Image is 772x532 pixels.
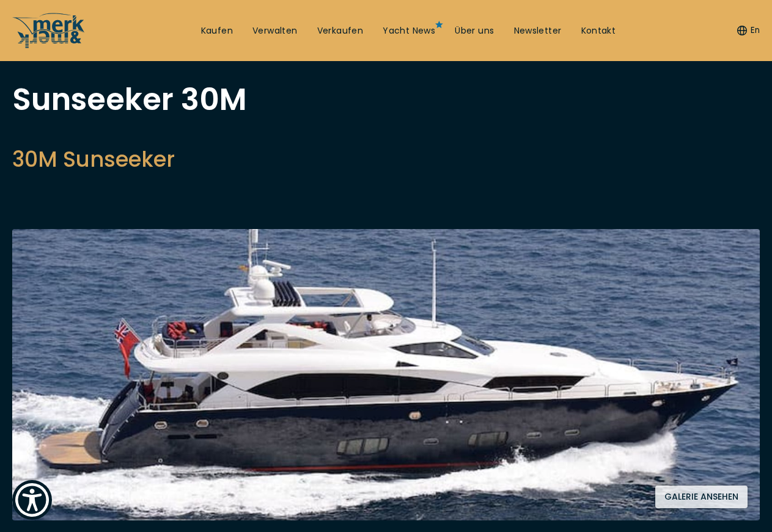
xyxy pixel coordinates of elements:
[455,25,494,37] a: Über uns
[514,25,562,37] a: Newsletter
[12,480,52,520] button: Show Accessibility Preferences
[383,25,435,37] a: Yacht News
[252,25,298,37] a: Verwalten
[12,229,760,520] img: Merk&Merk
[317,25,364,37] a: Verkaufen
[12,84,247,115] h1: Sunseeker 30M
[12,144,247,174] h2: 30M Sunseeker
[581,25,616,37] a: Kontakt
[737,24,760,37] button: En
[655,486,748,508] button: Galerie ansehen
[201,25,233,37] a: Kaufen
